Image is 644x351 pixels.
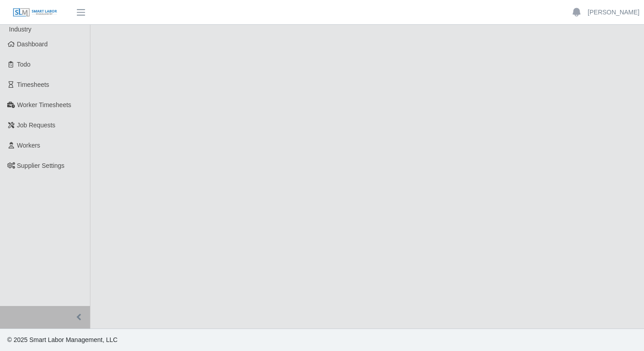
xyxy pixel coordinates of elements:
[17,61,31,68] span: Todo
[588,8,640,17] a: [PERSON_NAME]
[17,81,49,88] span: Timesheets
[17,101,71,108] span: Worker Timesheets
[17,142,40,149] span: Workers
[7,336,117,343] span: © 2025 Smart Labor Management, LLC
[13,8,58,18] img: SLM Logo
[17,40,48,48] span: Dashboard
[17,162,65,169] span: Supplier Settings
[17,121,56,129] span: Job Requests
[9,26,31,33] span: Industry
